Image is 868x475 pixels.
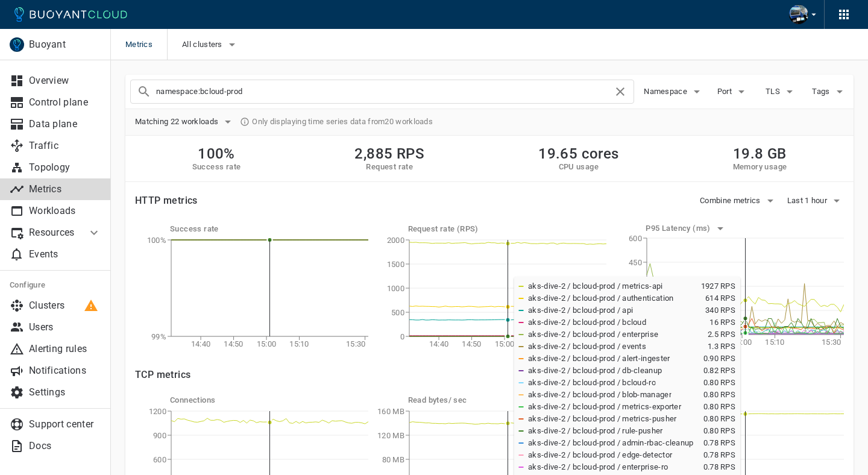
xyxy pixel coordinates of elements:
h5: Request rate [354,162,424,172]
button: Port [714,83,752,101]
input: Search [156,83,613,100]
tspan: 15:10 [766,338,785,347]
tspan: 1200 [149,407,166,416]
tspan: 14:40 [667,338,687,347]
tspan: 15:30 [822,338,841,347]
p: Topology [29,162,101,174]
tspan: 15:30 [584,339,604,348]
tspan: 600 [153,455,166,464]
p: Metrics [29,183,101,195]
tspan: 1500 [386,260,404,269]
p: Traffic [29,140,101,152]
h5: Request rate (RPS) [408,224,606,234]
tspan: 120 MB [377,431,404,440]
h5: Read bytes / sec [408,395,606,405]
p: Data plane [29,118,101,130]
tspan: 450 [629,258,642,267]
p: Clusters [29,300,101,312]
tspan: 150 [629,306,642,315]
tspan: 160 MB [377,407,404,416]
h5: Success rate [192,162,241,172]
tspan: 0 [638,330,642,339]
span: Port [717,87,734,96]
p: Docs [29,440,101,452]
tspan: 14:40 [191,339,211,348]
h5: CPU usage [538,162,618,172]
tspan: 14:50 [700,338,720,347]
h5: Write bytes / sec [646,395,844,405]
tspan: 2000 [386,236,404,245]
span: All clusters [182,40,225,49]
h5: Configure [10,280,101,290]
button: P95 Latency (ms) [646,219,727,237]
p: Resources [29,227,77,239]
h5: Success rate [170,224,368,234]
img: Andrew Seigner [789,5,808,24]
button: Combine metrics [700,192,778,210]
p: Buoyant [29,39,101,51]
p: Notifications [29,365,101,377]
tspan: 1000 [386,284,404,293]
button: Namespace [644,83,704,101]
h4: TCP metrics [135,369,844,381]
tspan: 500 [391,308,404,317]
tspan: 14:40 [429,339,448,348]
tspan: 80 MB [382,455,404,464]
tspan: 300 [629,282,642,291]
p: Alerting rules [29,343,101,355]
span: Combine metrics [700,196,763,206]
p: Overview [29,75,101,87]
tspan: 99% [151,332,166,341]
tspan: 600 [629,234,642,243]
button: TLS [762,83,800,101]
span: Matching 22 workloads [135,117,221,127]
h4: HTTP metrics [135,195,198,207]
span: Namespace [644,87,690,96]
tspan: 14:50 [224,339,244,348]
h2: 19.8 GB [733,145,787,162]
tspan: 15:10 [527,339,547,348]
span: Tags [812,87,832,96]
tspan: 0 [400,332,404,341]
tspan: 15:10 [289,339,309,348]
span: Metrics [125,29,167,60]
h2: 19.65 cores [538,145,618,162]
tspan: 1.2 MB [618,431,643,440]
tspan: 800 kB [618,455,643,464]
p: Workloads [29,205,101,217]
button: Last 1 hour [787,192,844,210]
button: All clusters [182,36,239,54]
tspan: 1.6 MB [618,407,643,416]
tspan: 14:50 [462,339,482,348]
h2: 2,885 RPS [354,145,424,162]
p: Users [29,321,101,333]
tspan: 15:00 [257,339,277,348]
button: Matching 22 workloads [135,113,235,131]
p: Control plane [29,96,101,109]
img: Buoyant [10,37,24,52]
h5: Memory usage [733,162,787,172]
tspan: 15:00 [732,338,752,347]
p: Support center [29,418,101,430]
tspan: 15:00 [494,339,514,348]
h5: P95 Latency (ms) [646,224,712,233]
span: Only displaying time series data from 20 workloads [252,117,433,127]
p: Events [29,248,101,260]
button: Tags [810,83,849,101]
span: Last 1 hour [787,196,829,206]
h2: 100% [192,145,241,162]
span: TLS [766,87,782,96]
tspan: 15:30 [346,339,366,348]
p: Settings [29,386,101,398]
h5: Connections [170,395,368,405]
tspan: 100% [147,236,166,245]
tspan: 900 [153,431,166,440]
